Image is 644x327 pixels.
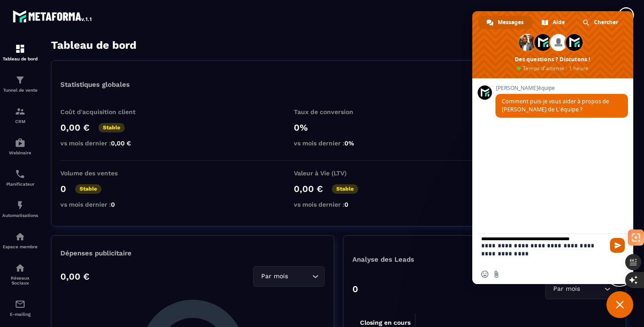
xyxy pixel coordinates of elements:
p: Stable [75,184,102,194]
p: vs mois dernier : [294,201,383,208]
p: Analyse des Leads [352,255,485,263]
a: automationsautomationsEspace membre [2,225,38,256]
p: 0 [352,284,358,294]
span: Messages [498,16,524,29]
a: schedulerschedulerPlanificateur [2,162,38,193]
a: formationformationTableau de bord [2,37,38,68]
p: Webinaire [2,150,38,155]
a: Aide [534,16,574,29]
span: Insérer un emoji [481,271,488,278]
p: Stable [98,123,125,132]
input: Search for option [290,272,310,281]
span: Envoyer [610,238,625,253]
span: 0,00 € [111,140,131,147]
span: Envoyer un fichier [493,271,500,278]
p: 0,00 € [60,271,89,282]
p: 0 [60,183,66,194]
span: 0 [344,201,348,208]
p: E-mailing [2,312,38,317]
tspan: Closing en cours [360,319,411,327]
a: formationformationTunnel de vente [2,68,38,99]
textarea: Entrez votre message... [481,234,606,264]
span: Chercher [594,16,618,29]
span: Par mois [551,284,582,294]
p: Coût d'acquisition client [60,108,150,115]
p: 0,00 € [60,122,89,133]
a: automationsautomationsWebinaire [2,131,38,162]
span: Comment puis-je vous aider à propos de [PERSON_NAME] de L'équipe ? [502,98,609,113]
span: Aide [553,16,565,29]
img: automations [15,200,25,211]
p: Planificateur [2,182,38,187]
div: Search for option [545,279,617,299]
img: formation [15,75,25,85]
p: Espace membre [2,244,38,249]
div: Search for option [253,266,325,287]
img: formation [15,106,25,117]
p: Réseaux Sociaux [2,276,38,285]
img: email [15,299,25,310]
p: Automatisations [2,213,38,218]
img: automations [15,137,25,148]
p: Dépenses publicitaire [60,249,325,257]
p: Volume des ventes [60,170,150,177]
span: [PERSON_NAME]équipe [496,85,628,91]
p: vs mois dernier : [60,201,150,208]
p: Statistiques globales [60,81,130,89]
img: scheduler [15,169,25,179]
input: Search for option [582,284,602,294]
p: Tunnel de vente [2,88,38,93]
a: Chercher [575,16,627,29]
a: emailemailE-mailing [2,292,38,323]
h3: Tableau de bord [51,39,136,51]
img: logo [13,8,93,24]
a: automationsautomationsAutomatisations [2,193,38,225]
a: Messages [479,16,533,29]
p: CRM [2,119,38,124]
a: social-networksocial-networkRéseaux Sociaux [2,256,38,292]
img: formation [15,43,25,54]
p: vs mois dernier : [60,140,150,147]
span: 0% [344,140,354,147]
p: Valeur à Vie (LTV) [294,170,383,177]
p: Stable [332,184,358,194]
p: 0% [294,122,383,133]
span: Par mois [259,272,290,281]
p: Tableau de bord [2,56,38,61]
img: automations [15,231,25,242]
a: formationformationCRM [2,99,38,131]
p: Taux de conversion [294,108,383,115]
p: vs mois dernier : [294,140,383,147]
img: social-network [15,263,25,273]
a: Fermer le chat [606,291,633,318]
p: 0,00 € [294,183,323,194]
span: 0 [111,201,115,208]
